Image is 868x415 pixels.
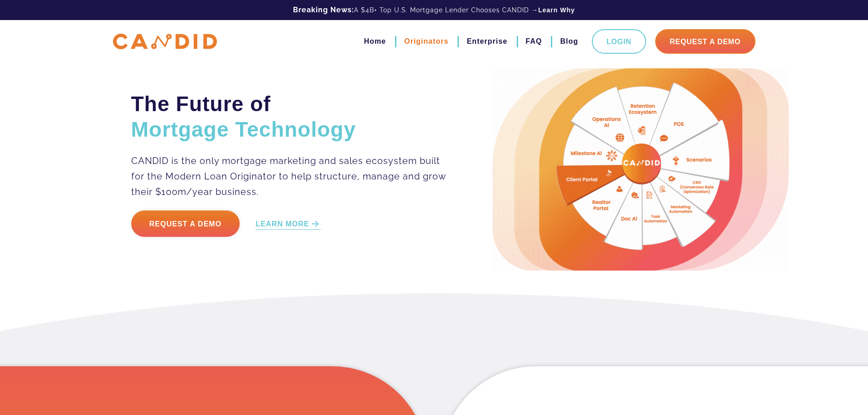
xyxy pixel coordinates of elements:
[467,34,507,49] a: Enterprise
[538,5,575,15] a: Learn Why
[526,34,542,49] a: FAQ
[493,68,789,271] img: Candid Hero Image
[364,34,386,49] a: Home
[131,118,356,141] span: Mortgage Technology
[131,153,447,200] p: CANDID is the only mortgage marketing and sales ecosystem built for the Modern Loan Originator to...
[293,5,354,14] b: Breaking News:
[404,34,448,49] a: Originators
[113,34,217,50] img: CANDID APP
[131,210,240,237] a: Request a Demo
[560,34,578,49] a: Blog
[592,29,646,54] a: Login
[655,29,755,54] a: Request A Demo
[256,219,321,230] a: LEARN MORE
[131,91,447,142] h2: The Future of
